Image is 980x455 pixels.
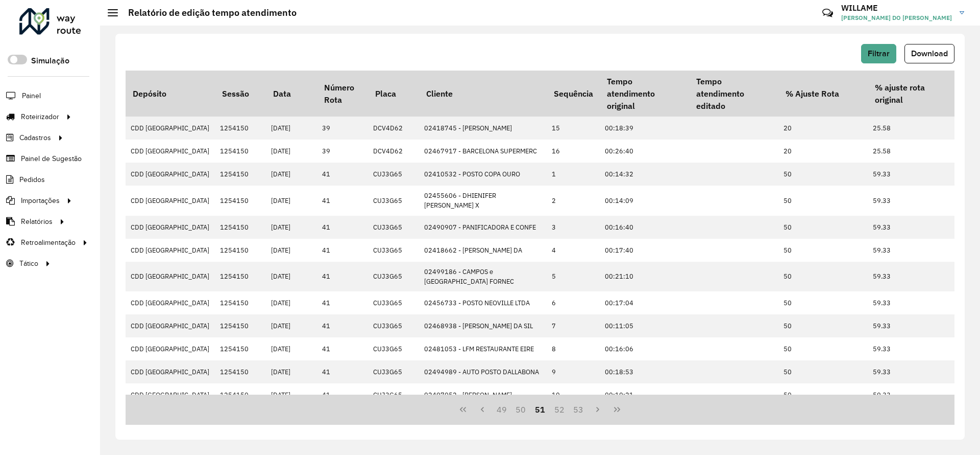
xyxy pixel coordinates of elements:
[317,117,368,140] td: 39
[600,291,689,314] td: 00:17:04
[600,360,689,383] td: 00:18:53
[419,314,547,337] td: 02468938 - [PERSON_NAME] DA SIL
[547,71,600,117] th: Sequência
[317,291,368,314] td: 41
[126,262,215,291] td: CDD [GEOGRAPHIC_DATA]
[266,140,317,163] td: [DATE]
[317,314,368,337] td: 41
[215,186,266,215] td: 1254150
[547,337,600,360] td: 8
[419,163,547,186] td: 02410532 - POSTO COPA OURO
[588,400,607,419] button: Next Page
[419,337,547,360] td: 02481053 - LFM RESTAURANTE EIRE
[368,291,419,314] td: CUJ3G65
[215,291,266,314] td: 1254150
[473,400,492,419] button: Previous Page
[911,49,948,58] span: Download
[266,163,317,186] td: [DATE]
[215,360,266,383] td: 1254150
[778,186,868,215] td: 50
[368,262,419,291] td: CUJ3G65
[317,216,368,239] td: 41
[126,163,215,186] td: CDD [GEOGRAPHIC_DATA]
[215,163,266,186] td: 1254150
[419,140,547,163] td: 02467917 - BARCELONA SUPERMERC
[419,291,547,314] td: 02456733 - POSTO NEOVILLE LTDA
[215,262,266,291] td: 1254150
[266,262,317,291] td: [DATE]
[317,383,368,406] td: 41
[689,71,778,117] th: Tempo atendimento editado
[126,117,215,140] td: CDD [GEOGRAPHIC_DATA]
[868,49,890,58] span: Filtrar
[868,186,957,215] td: 59.33
[778,71,868,117] th: % Ajuste Rota
[368,216,419,239] td: CUJ3G65
[317,186,368,215] td: 41
[126,140,215,163] td: CDD [GEOGRAPHIC_DATA]
[368,140,419,163] td: DCV4D62
[547,216,600,239] td: 3
[868,239,957,262] td: 59.33
[266,216,317,239] td: [DATE]
[419,117,547,140] td: 02418745 - [PERSON_NAME]
[569,400,589,419] button: 53
[778,337,868,360] td: 50
[547,186,600,215] td: 2
[492,400,511,419] button: 49
[778,239,868,262] td: 50
[215,117,266,140] td: 1254150
[868,262,957,291] td: 59.33
[600,314,689,337] td: 00:11:05
[547,163,600,186] td: 1
[215,71,266,117] th: Sessão
[868,163,957,186] td: 59.33
[317,163,368,186] td: 41
[126,71,215,117] th: Depósito
[453,400,473,419] button: First Page
[126,216,215,239] td: CDD [GEOGRAPHIC_DATA]
[21,111,59,122] span: Roteirizador
[547,360,600,383] td: 9
[419,71,547,117] th: Cliente
[817,2,839,24] a: Contato Rápido
[547,291,600,314] td: 6
[19,174,45,185] span: Pedidos
[600,216,689,239] td: 00:16:40
[266,337,317,360] td: [DATE]
[368,314,419,337] td: CUJ3G65
[266,186,317,215] td: [DATE]
[266,291,317,314] td: [DATE]
[19,258,38,269] span: Tático
[266,117,317,140] td: [DATE]
[317,140,368,163] td: 39
[600,186,689,215] td: 00:14:09
[600,383,689,406] td: 00:10:21
[868,71,957,117] th: % ajuste rota original
[317,262,368,291] td: 41
[21,153,82,164] span: Painel de Sugestão
[778,216,868,239] td: 50
[126,337,215,360] td: CDD [GEOGRAPHIC_DATA]
[778,262,868,291] td: 50
[21,237,76,248] span: Retroalimentação
[126,360,215,383] td: CDD [GEOGRAPHIC_DATA]
[600,163,689,186] td: 00:14:32
[317,337,368,360] td: 41
[126,186,215,215] td: CDD [GEOGRAPHIC_DATA]
[419,262,547,291] td: 02499186 - CAMPOS e [GEOGRAPHIC_DATA] FORNEC
[317,71,368,117] th: Número Rota
[778,314,868,337] td: 50
[547,383,600,406] td: 10
[841,13,952,22] span: [PERSON_NAME] DO [PERSON_NAME]
[22,90,41,101] span: Painel
[368,383,419,406] td: CUJ3G65
[778,383,868,406] td: 50
[868,216,957,239] td: 59.33
[266,239,317,262] td: [DATE]
[266,71,317,117] th: Data
[419,216,547,239] td: 02490907 - PANIFICADORA E CONFE
[607,400,627,419] button: Last Page
[31,55,69,67] label: Simulação
[778,291,868,314] td: 50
